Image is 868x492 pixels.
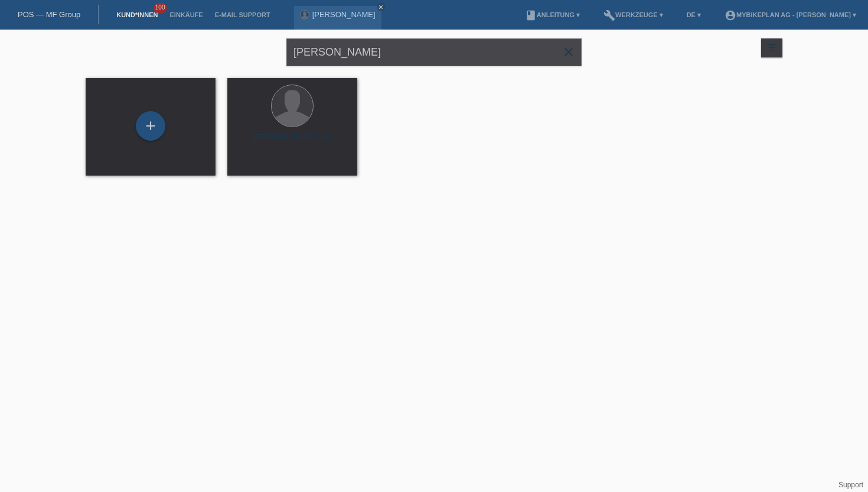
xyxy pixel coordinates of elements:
a: POS — MF Group [18,10,80,19]
a: close [377,3,385,11]
a: DE ▾ [681,11,707,18]
i: close [562,45,576,59]
input: Suche... [286,38,582,66]
i: build [603,9,615,21]
i: close [378,4,384,10]
a: account_circleMybikeplan AG - [PERSON_NAME] ▾ [719,11,862,18]
a: buildWerkzeuge ▾ [598,11,669,18]
a: Support [838,481,863,489]
div: [PERSON_NAME] (46) [237,132,348,151]
a: [PERSON_NAME] [312,10,376,19]
a: bookAnleitung ▾ [519,11,586,18]
a: Einkäufe [164,11,208,18]
div: Kund*in hinzufügen [136,116,165,136]
i: book [525,9,537,21]
i: filter_list [765,41,778,54]
span: 100 [154,3,168,13]
a: E-Mail Support [209,11,276,18]
i: account_circle [725,9,736,21]
a: Kund*innen [110,11,164,18]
